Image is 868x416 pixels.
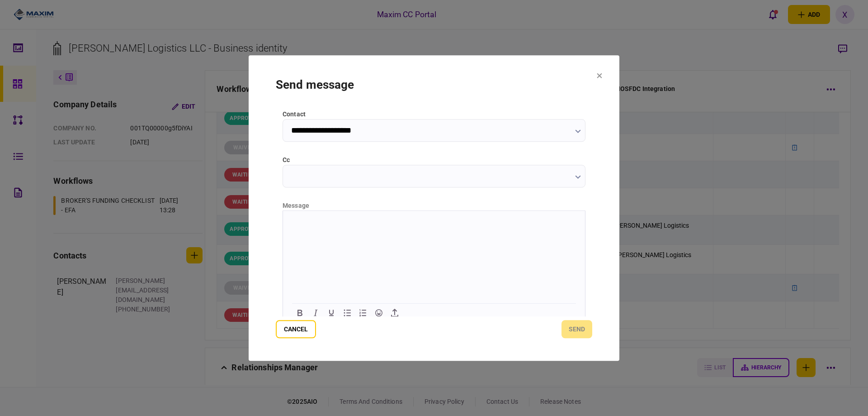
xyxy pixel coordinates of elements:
[283,119,585,142] input: contact
[324,306,339,319] button: Underline
[276,320,316,338] button: Cancel
[276,78,592,91] h1: send message
[283,155,585,165] label: cc
[283,165,585,187] input: cc
[292,306,307,319] button: Bold
[283,110,585,119] label: contact
[355,306,371,319] button: Numbered list
[371,306,387,319] button: Emojis
[308,306,323,319] button: Italic
[340,306,355,319] button: Bullet list
[283,201,585,210] div: message
[283,211,585,301] iframe: Rich Text Area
